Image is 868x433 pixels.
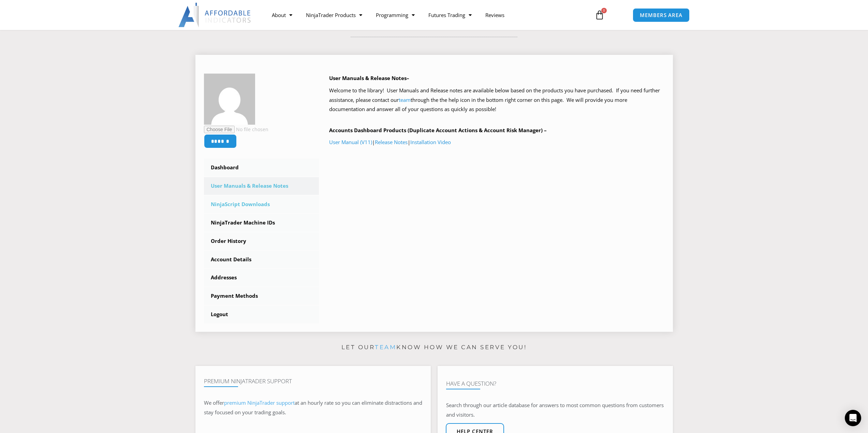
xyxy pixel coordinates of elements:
[224,399,295,406] a: premium NinjaTrader support
[204,159,319,323] nav: Account pages
[585,5,615,25] a: 0
[195,342,673,353] p: Let our know how we can serve you!
[178,3,252,27] img: LogoAI | Affordable Indicators – NinjaTrader
[204,232,319,250] a: Order History
[601,8,607,13] span: 0
[204,399,422,416] span: at an hourly rate so you can eliminate distractions and stay focused on your trading goals.
[446,401,664,420] p: Search through our article database for answers to most common questions from customers and visit...
[204,159,319,176] a: Dashboard
[329,127,547,134] b: Accounts Dashboard Products (Duplicate Account Actions & Account Risk Manager) –
[422,7,479,23] a: Futures Trading
[399,96,411,103] a: team
[204,196,319,213] a: NinjaScript Downloads
[204,378,422,385] h4: Premium NinjaTrader Support
[204,399,224,406] span: We offer
[204,269,319,287] a: Addresses
[329,138,664,147] p: | |
[204,74,255,125] img: 4fdebcd3a14a6e63cb63b6e193af06d8e8902673316756bff9e555910e1ae91a
[299,7,369,23] a: NinjaTrader Products
[204,287,319,305] a: Payment Methods
[410,139,451,145] a: Installation Video
[633,8,690,22] a: MEMBERS AREA
[329,86,664,114] p: Welcome to the library! User Manuals and Release notes are available below based on the products ...
[375,344,396,351] a: team
[329,139,372,145] a: User Manual (V11)
[204,306,319,323] a: Logout
[446,380,664,387] h4: Have A Question?
[204,251,319,268] a: Account Details
[265,7,587,23] nav: Menu
[329,75,409,81] b: User Manuals & Release Notes–
[204,177,319,195] a: User Manuals & Release Notes
[479,7,511,23] a: Reviews
[845,410,861,426] div: Open Intercom Messenger
[640,13,682,18] span: MEMBERS AREA
[375,139,408,145] a: Release Notes
[369,7,422,23] a: Programming
[265,7,299,23] a: About
[204,214,319,232] a: NinjaTrader Machine IDs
